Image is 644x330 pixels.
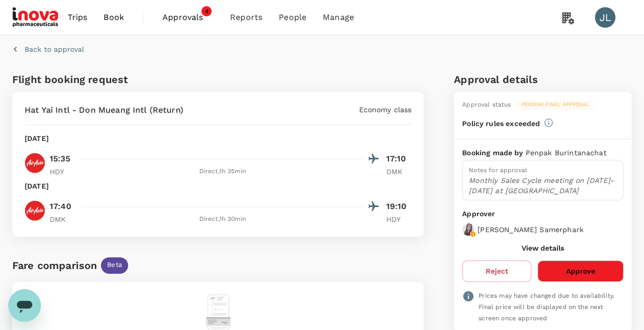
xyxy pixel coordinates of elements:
p: Policy rules exceeded [462,118,540,129]
p: Approver [462,209,624,219]
p: [PERSON_NAME] Samerphark [477,224,584,235]
p: [DATE] [25,181,49,191]
p: Penpak Burintanachat [525,148,606,158]
span: Beta [101,260,128,270]
span: Prices may have changed due to availability. Final price will be displayed on the next screen onc... [479,292,614,322]
p: 17:40 [50,200,71,213]
p: Monthly Sales Cycle meeting on [DATE]-[DATE] at [GEOGRAPHIC_DATA] [469,175,617,196]
span: Trips [68,11,88,24]
button: Approve [537,260,624,282]
span: Pending final approval [515,101,595,108]
p: HDY [386,214,411,224]
div: Direct , 1h 30min [81,214,363,224]
div: Fare comparison [12,257,97,274]
p: Booking made by [462,148,525,158]
img: avatar-68be6cc14954c.jpeg [462,223,474,236]
h6: Flight booking request [12,71,216,88]
p: DMK [386,167,411,177]
div: JL [595,7,615,28]
span: Approvals [162,11,214,24]
p: Hat Yai Intl - Don Mueang Intl (Return) [25,104,183,116]
div: Direct , 1h 35min [81,167,363,177]
iframe: Button to launch messaging window [8,289,41,322]
span: Book [103,11,124,24]
span: 4 [201,6,212,16]
img: FD [25,153,45,173]
span: People [279,11,306,24]
p: 15:35 [50,153,70,165]
p: HDY [50,167,75,177]
p: Back to approval [25,44,84,54]
p: 19:10 [386,200,411,213]
img: FD [25,200,45,221]
span: Reports [230,11,262,24]
div: Approval status [462,100,511,110]
span: Manage [323,11,354,24]
p: DMK [50,214,75,224]
button: View details [522,244,564,252]
p: [DATE] [25,133,49,143]
h6: Approval details [454,71,632,88]
button: Back to approval [12,44,84,54]
p: 17:10 [386,153,411,165]
img: iNova Pharmaceuticals [12,6,59,29]
span: Notes for approval [469,167,527,174]
p: Economy class [359,105,411,115]
button: Reject [462,260,531,282]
